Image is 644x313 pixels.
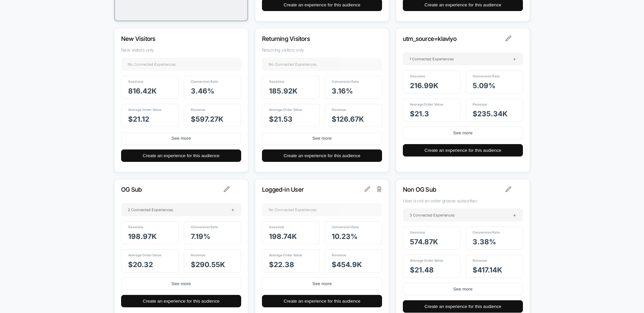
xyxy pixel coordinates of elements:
[128,225,144,229] span: Sessions
[332,253,346,257] span: Revenue
[410,57,454,61] span: 1 Connected Experiences
[410,110,429,118] span: $ 21.3
[473,74,500,78] span: Conversion Rate
[473,258,487,262] span: Revenue
[269,225,284,229] span: Sessions
[403,127,523,139] button: See more
[224,186,230,192] img: edit
[365,186,370,192] img: edit
[403,283,523,295] button: See more
[191,225,218,229] span: Conversion Rate
[473,102,487,106] span: Revenue
[121,47,241,53] span: New visitors only
[473,110,507,118] span: $ 235.34k
[262,277,382,290] button: See more
[121,295,241,307] button: Create an experience for this audience
[128,253,161,257] span: Average Order Value
[410,81,438,90] span: 216.99k
[121,132,241,144] button: See more
[269,253,302,257] span: Average Order Value
[262,132,382,144] button: See more
[410,266,434,274] span: $ 21.48
[269,260,294,269] span: $ 22.38
[332,225,359,229] span: Conversion Rate
[191,108,205,112] span: Revenue
[191,253,205,257] span: Revenue
[191,260,225,269] span: $ 290.55k
[191,79,218,83] span: Conversion Rate
[121,277,241,290] button: See more
[128,108,161,112] span: Average Order Value
[128,79,144,83] span: Sessions
[269,115,292,123] span: $ 21.53
[262,295,382,307] button: Create an experience for this audience
[191,87,214,95] span: 3.46 %
[269,79,284,83] span: Sessions
[473,230,500,234] span: Conversion Rate
[269,232,297,241] span: 198.74k
[128,115,149,123] span: $ 21.12
[269,108,302,112] span: Average Order Value
[473,81,495,90] span: 5.09 %
[332,79,359,83] span: Conversion Rate
[473,238,496,246] span: 3.38 %
[410,258,443,262] span: Average Order Value
[403,186,505,193] p: Non OG Sub
[191,115,223,123] span: $ 597.27k
[403,35,505,42] p: utm_source=klaviyo
[332,108,346,112] span: Revenue
[128,87,157,95] span: 816.42k
[262,149,382,162] button: Create an experience for this audience
[403,300,523,313] button: Create an experience for this audience
[332,232,358,241] span: 10.23 %
[410,213,455,217] span: 3 Connected Experiences
[332,115,364,123] span: $ 126.67k
[332,260,362,269] span: $ 454.9k
[128,207,173,212] span: 2 Connected Experiences
[121,35,223,42] p: New Visitors
[332,87,353,95] span: 3.16 %
[231,206,234,213] span: +
[262,35,364,42] p: Returning Visitors
[410,238,438,246] span: 574.87k
[262,186,364,193] p: Logged-in User
[505,36,512,42] img: edit
[505,186,512,192] img: edit
[513,212,516,218] span: +
[403,144,523,156] button: Create an experience for this audience
[513,56,516,62] span: +
[128,232,157,241] span: 198.97k
[410,102,443,106] span: Average Order Value
[473,266,502,274] span: $ 417.14k
[262,47,382,53] span: Returning visitors only
[128,260,153,269] span: $ 20.32
[121,186,223,193] p: OG Sub
[410,74,425,78] span: Sessions
[377,186,382,192] img: delete
[121,149,241,162] button: Create an experience for this audience
[410,230,425,234] span: Sessions
[269,87,298,95] span: 185.92k
[403,198,523,203] span: User is not an order groove subscriber.
[191,232,210,241] span: 7.19 %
